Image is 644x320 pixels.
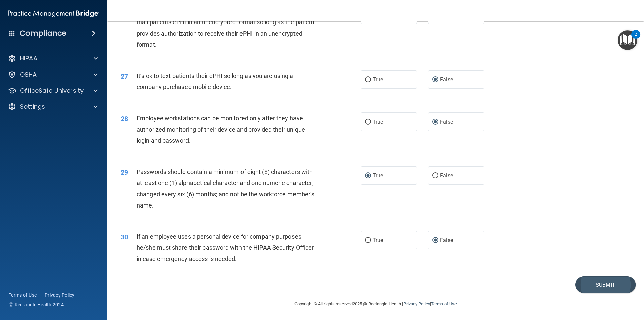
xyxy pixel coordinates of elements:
span: False [440,119,453,125]
a: Privacy Policy [403,301,430,306]
input: True [365,77,371,82]
span: If an employee uses a personal device for company purposes, he/she must share their password with... [137,233,314,262]
input: True [365,120,371,125]
p: HIPAA [20,54,37,62]
button: Open Resource Center, 2 new notifications [618,30,637,50]
input: True [365,173,371,178]
button: Submit [575,276,636,293]
p: Settings [20,103,45,111]
span: True [373,237,383,243]
a: OSHA [8,71,98,79]
input: False [432,173,438,178]
span: False [440,237,453,243]
input: False [432,238,438,243]
span: 30 [121,233,128,241]
a: Terms of Use [431,301,457,306]
a: HIPAA [8,54,98,62]
span: Even though regular email is not secure, practices are allowed to e-mail patients ePHI in an unen... [137,7,316,48]
a: Privacy Policy [45,292,75,299]
span: Employee workstations can be monitored only after they have authorized monitoring of their device... [137,115,305,144]
p: OfficeSafe University [20,87,84,95]
span: 28 [121,115,128,123]
span: False [440,76,453,83]
span: False [440,172,453,179]
span: Passwords should contain a minimum of eight (8) characters with at least one (1) alphabetical cha... [137,168,314,209]
span: It’s ok to text patients their ePHI so long as you are using a company purchased mobile device. [137,72,293,90]
input: True [365,238,371,243]
span: 27 [121,72,128,80]
img: PMB logo [8,7,99,20]
h4: Compliance [20,29,66,38]
input: False [432,77,438,82]
div: Copyright © All rights reserved 2025 @ Rectangle Health | | [253,293,498,315]
div: 2 [635,34,637,43]
span: Ⓒ Rectangle Health 2024 [9,301,64,308]
p: OSHA [20,71,37,79]
a: Terms of Use [9,292,37,299]
span: True [373,76,383,83]
span: True [373,119,383,125]
a: Settings [8,103,98,111]
input: False [432,120,438,125]
a: OfficeSafe University [8,87,98,95]
span: 29 [121,168,128,176]
span: True [373,172,383,179]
